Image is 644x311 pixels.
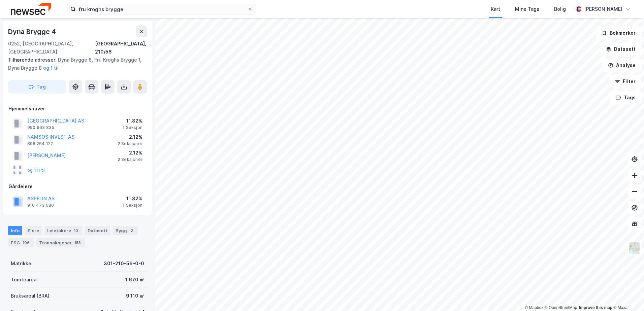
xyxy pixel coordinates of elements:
[118,133,142,141] div: 2.12%
[123,203,142,208] div: 1 Seksjon
[491,5,500,13] div: Kart
[525,305,543,310] a: Mapbox
[609,75,641,88] button: Filter
[8,182,147,191] div: Gårdeiere
[8,226,22,235] div: Info
[8,57,58,63] span: Tilhørende adresser:
[600,42,641,56] button: Datasett
[11,3,51,15] img: newsec-logo.f6e21ccffca1b3a03d2d.png
[72,227,79,234] div: 10
[76,4,248,14] input: Søk på adresse, matrikkel, gårdeiere, leietakere eller personer
[125,276,144,284] div: 1 670 ㎡
[123,195,142,203] div: 11.82%
[8,40,95,56] div: 0252, [GEOGRAPHIC_DATA], [GEOGRAPHIC_DATA]
[8,238,34,247] div: ESG
[123,125,142,130] div: 1 Seksjon
[579,305,612,310] a: Improve this map
[36,238,85,247] div: Transaksjoner
[584,5,622,13] div: [PERSON_NAME]
[8,26,57,37] div: Dyna Brygge 4
[11,260,33,268] div: Matrikkel
[44,226,82,235] div: Leietakere
[11,292,50,300] div: Bruksareal (BRA)
[21,239,31,246] div: 106
[11,276,38,284] div: Tomteareal
[628,242,641,254] img: Z
[27,125,54,130] div: 990 963 835
[27,203,54,208] div: 916 473 680
[8,105,147,113] div: Hjemmelshaver
[515,5,539,13] div: Mine Tags
[104,260,144,268] div: 301-210-56-0-0
[113,226,138,235] div: Bygg
[25,226,42,235] div: Eiere
[128,227,135,234] div: 2
[596,26,641,40] button: Bokmerker
[123,117,142,125] div: 11.82%
[118,157,142,162] div: 2 Seksjoner
[27,141,53,146] div: 898 264 122
[85,226,110,235] div: Datasett
[95,40,147,56] div: [GEOGRAPHIC_DATA], 210/56
[610,91,641,104] button: Tags
[118,149,142,157] div: 2.12%
[610,279,644,311] iframe: Chat Widget
[8,56,141,72] div: Dyna Brygge 6, Fru Kroghs Brygge 1, Dyna Brygge 8
[73,239,82,246] div: 153
[118,141,142,146] div: 2 Seksjoner
[602,59,641,72] button: Analyse
[126,292,144,300] div: 9 110 ㎡
[545,305,577,310] a: OpenStreetMap
[554,5,566,13] div: Bolig
[8,80,66,94] button: Tag
[610,279,644,311] div: Kontrollprogram for chat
